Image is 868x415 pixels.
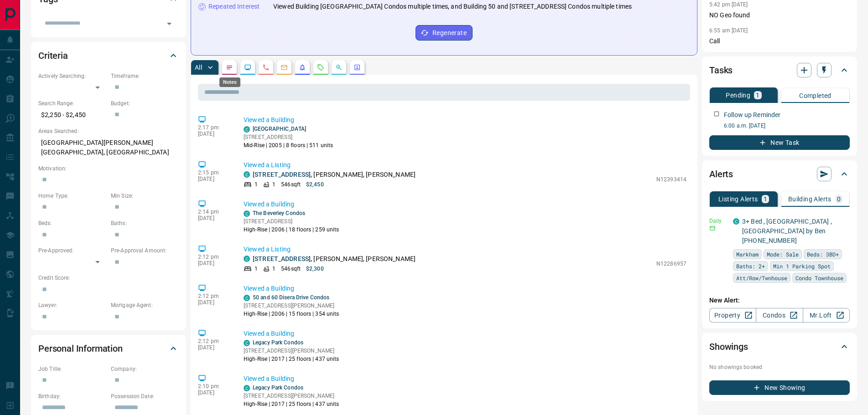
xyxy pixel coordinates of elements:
p: 2:12 pm [198,293,230,299]
p: Daily [709,217,728,225]
p: Follow up Reminder [724,110,780,120]
button: New Showing [709,380,850,395]
button: Regenerate [416,25,473,41]
span: Markham [736,250,759,259]
p: 6:00 a.m. [DATE] [724,122,850,130]
p: [DATE] [198,260,230,266]
p: [DATE] [198,215,230,221]
p: [DATE] [198,299,230,306]
p: 2:14 pm [198,209,230,215]
div: Criteria [38,45,179,67]
p: Actively Searching: [38,72,106,80]
p: High-Rise | 2006 | 18 floors | 259 units [244,225,339,234]
p: Budget: [111,99,179,108]
svg: Lead Browsing Activity [244,64,251,71]
svg: Email [709,225,716,231]
p: Viewed a Building [244,200,686,209]
p: Pre-Approval Amount: [111,246,179,255]
p: NO Geo found [709,10,850,20]
h2: Tasks [709,63,733,77]
p: $2,450 [306,180,324,189]
p: 2:17 pm [198,124,230,131]
div: Personal Information [38,338,179,359]
p: [DATE] [198,389,230,396]
p: [STREET_ADDRESS] [244,217,339,225]
p: Beds: [38,219,106,227]
p: $2,300 [306,265,324,273]
p: Mid-Rise | 2005 | 8 floors | 511 units [244,141,333,149]
span: Mode: Sale [767,250,799,259]
p: [DATE] [198,131,230,137]
p: Pending [726,92,750,98]
div: condos.ca [244,256,250,262]
p: , [PERSON_NAME], [PERSON_NAME] [253,170,416,179]
span: Att/Row/Twnhouse [736,273,787,282]
p: Call [709,36,850,46]
p: 546 sqft [281,180,301,189]
h2: Showings [709,339,748,354]
span: Condo Townhouse [795,273,843,282]
svg: Requests [317,64,324,71]
span: Beds: 3BD+ [807,250,839,259]
svg: Calls [262,64,270,71]
a: [STREET_ADDRESS] [253,255,311,262]
p: Completed [799,92,832,99]
svg: Agent Actions [353,64,361,71]
div: condos.ca [244,340,250,346]
p: Viewed a Building [244,284,686,293]
p: Lawyer: [38,301,106,309]
p: Motivation: [38,164,179,173]
a: [GEOGRAPHIC_DATA] [253,126,306,132]
a: Mr.Loft [803,308,850,323]
p: 1 [764,196,767,202]
div: condos.ca [244,210,250,217]
p: New Alert: [709,296,850,305]
p: Home Type: [38,192,106,200]
p: 1 [255,180,258,189]
p: High-Rise | 2017 | 25 floors | 437 units [244,355,339,363]
p: 1 [255,265,258,273]
p: Company: [111,365,179,373]
a: [STREET_ADDRESS] [253,171,311,178]
p: [STREET_ADDRESS][PERSON_NAME] [244,347,339,355]
p: Min Size: [111,192,179,200]
p: [GEOGRAPHIC_DATA][PERSON_NAME][GEOGRAPHIC_DATA], [GEOGRAPHIC_DATA] [38,135,179,160]
p: [DATE] [198,176,230,182]
a: Property [709,308,756,323]
button: Open [163,17,176,30]
p: High-Rise | 2017 | 25 floors | 437 units [244,400,339,408]
p: No showings booked [709,363,850,371]
p: 5:42 pm [DATE] [709,1,748,8]
p: 1 [756,92,759,98]
p: 1 [272,180,275,189]
svg: Notes [226,64,233,71]
p: Job Title: [38,365,106,373]
p: All [195,64,202,71]
div: Notes [219,77,240,87]
p: 2:15 pm [198,169,230,176]
p: Viewed a Building [244,329,686,338]
svg: Opportunities [335,64,343,71]
a: Legacy Park Condos [253,384,303,391]
p: Viewed a Building [244,374,686,384]
p: Building Alerts [788,196,832,202]
div: condos.ca [244,171,250,178]
p: , [PERSON_NAME], [PERSON_NAME] [253,254,416,264]
p: N12393414 [656,175,686,184]
p: 0 [837,196,841,202]
p: Repeated Interest [208,2,260,11]
p: Viewed a Listing [244,245,686,254]
p: Possession Date: [111,392,179,400]
p: [DATE] [198,344,230,351]
p: Timeframe: [111,72,179,80]
p: [STREET_ADDRESS] [244,133,333,141]
a: The Beverley Condos [253,210,305,216]
a: Legacy Park Condos [253,339,303,346]
p: Listing Alerts [718,196,758,202]
p: N12286957 [656,260,686,268]
span: Min 1 Parking Spot [773,261,831,271]
p: 2:12 pm [198,254,230,260]
p: Birthday: [38,392,106,400]
svg: Emails [281,64,288,71]
div: condos.ca [244,295,250,301]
